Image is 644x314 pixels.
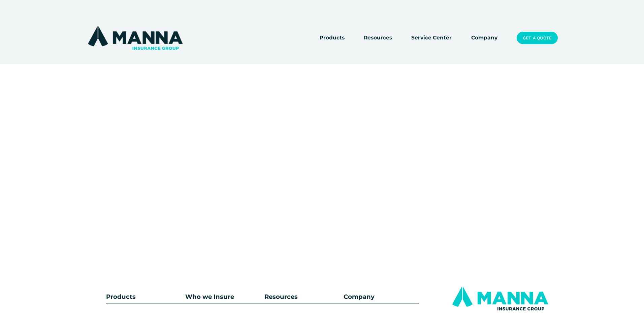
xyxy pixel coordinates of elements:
p: Who we Insure [185,292,261,302]
a: Get a Quote [517,32,558,44]
a: folder dropdown [364,33,392,43]
a: Service Center [411,33,452,43]
p: Company [344,292,419,302]
a: folder dropdown [320,33,345,43]
p: Resources [264,292,340,302]
img: Manna Insurance Group [86,25,184,51]
span: Resources [364,34,392,42]
a: Company [471,33,497,43]
span: Products [320,34,345,42]
p: Products [106,292,162,302]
